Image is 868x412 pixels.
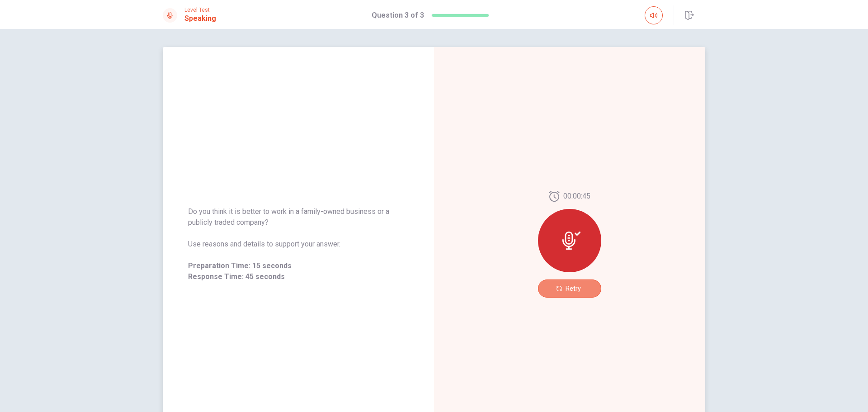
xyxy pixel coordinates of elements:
button: Retry [538,279,601,298]
span: Retry [566,285,581,292]
span: Use reasons and details to support your answer. [188,239,409,250]
span: 00:00:45 [563,191,590,202]
h1: Question 3 of 3 [372,10,424,21]
span: Response Time: 45 seconds [188,271,409,282]
span: Level Test [184,7,216,13]
span: Preparation Time: 15 seconds [188,260,409,271]
h1: Speaking [184,13,216,24]
span: Do you think it is better to work in a family-owned business or a publicly traded company? [188,206,409,228]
